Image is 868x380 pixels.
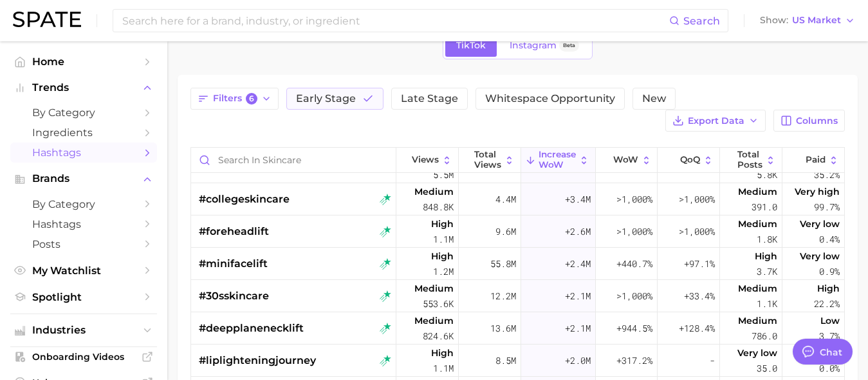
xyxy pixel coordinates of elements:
span: WoW [613,155,638,165]
span: Show [760,17,788,24]
input: Search in skincare [191,148,396,172]
span: Home [32,55,135,68]
span: #30sskincare [199,288,269,304]
span: 553.6k [423,296,454,312]
span: Medium [414,313,454,328]
img: tiktok rising star [380,258,391,270]
span: 22.2% [814,296,840,312]
span: Onboarding Videos [32,351,135,363]
span: Filters [213,93,257,105]
button: Brands [10,169,157,188]
button: Increase WoW [521,148,596,173]
span: 35.2% [814,167,840,183]
span: Columns [796,115,838,126]
span: Ingredients [32,126,135,139]
span: >1,000% [616,225,652,237]
span: 3.7k [757,264,777,279]
button: Columns [773,110,845,132]
button: #30sskincaretiktok rising starMedium553.6k12.2m+2.1m>1,000%+33.4%Medium1.1kHigh22.2% [191,280,844,312]
button: Views [396,148,459,173]
span: +2.0m [565,353,591,368]
span: +2.4m [565,256,591,272]
span: 0.0% [819,361,840,376]
a: Spotlight [10,287,157,307]
span: +128.4% [679,321,715,336]
span: Posts [32,238,135,250]
button: Total Posts [720,148,782,173]
button: Industries [10,321,157,340]
span: 848.8k [423,199,454,215]
button: #deepplanenecklifttiktok rising starMedium824.6k13.6m+2.1m+944.5%+128.4%Medium786.0Low3.7% [191,312,844,345]
input: Search here for a brand, industry, or ingredient [121,10,669,32]
span: 1.1m [433,232,454,247]
span: 1.1m [433,361,454,376]
span: - [710,353,715,368]
span: #collegeskincare [199,192,290,207]
span: +317.2% [616,353,652,368]
a: Hashtags [10,214,157,234]
span: 6 [246,93,257,105]
span: 4.4m [495,192,516,207]
span: Industries [32,325,135,336]
span: Low [820,313,840,328]
span: 99.7% [814,199,840,215]
img: tiktok rising star [380,290,391,302]
button: #foreheadlifttiktok rising starHigh1.1m9.6m+2.6m>1,000%>1,000%Medium1.8kVery low0.4% [191,215,844,248]
span: +944.5% [616,321,652,336]
span: by Category [32,106,135,119]
span: TikTok [456,40,486,51]
span: #liplighteningjourney [199,353,316,368]
span: Total Views [474,150,501,170]
span: Very low [800,248,840,264]
span: 0.9% [819,264,840,279]
span: +33.4% [684,288,715,304]
span: Views [412,155,439,165]
span: 9.6m [495,224,516,239]
span: 1.8k [757,232,777,247]
span: >1,000% [679,225,715,237]
span: Brands [32,173,135,185]
span: New [642,94,666,104]
span: Medium [738,184,777,199]
span: Hashtags [32,218,135,230]
span: +440.7% [616,256,652,272]
span: Medium [414,184,454,199]
button: Trends [10,78,157,97]
span: Medium [414,281,454,296]
span: #deepplanenecklift [199,321,304,336]
span: Medium [738,281,777,296]
span: 55.8m [490,256,516,272]
a: Onboarding Videos [10,347,157,366]
span: 1.2m [433,264,454,279]
span: 391.0 [752,199,777,215]
button: ShowUS Market [757,12,858,29]
span: Whitespace Opportunity [485,94,615,104]
button: WoW [596,148,658,173]
span: US Market [792,17,841,24]
span: High [431,248,454,264]
span: 5.8k [757,167,777,183]
span: 12.2m [490,288,516,304]
button: Total Views [459,148,521,173]
span: 3.7% [819,328,840,344]
span: Increase WoW [539,150,576,170]
a: by Category [10,103,157,123]
img: tiktok rising star [380,323,391,334]
span: 0.4% [819,232,840,247]
button: #minifacelifttiktok rising starHigh1.2m55.8m+2.4m+440.7%+97.1%High3.7kVery low0.9% [191,248,844,280]
span: Total Posts [737,150,762,170]
span: My Watchlist [32,265,135,277]
span: +97.1% [684,256,715,272]
img: tiktok rising star [380,194,391,205]
span: #foreheadlift [199,224,269,239]
span: High [817,281,840,296]
span: by Category [32,198,135,210]
span: 824.6k [423,328,454,344]
button: Export Data [665,110,766,132]
span: Spotlight [32,291,135,303]
span: High [431,216,454,232]
span: 5.5m [433,167,454,183]
button: #collegeskincaretiktok rising starMedium848.8k4.4m+3.4m>1,000%>1,000%Medium391.0Very high99.7% [191,183,844,215]
span: +3.4m [565,192,591,207]
span: Very high [795,184,840,199]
